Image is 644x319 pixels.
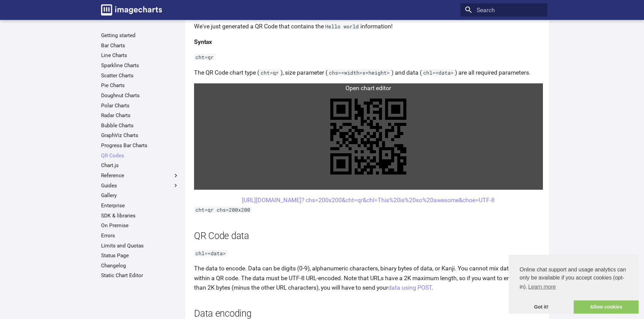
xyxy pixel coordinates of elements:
[101,222,179,229] a: On Premise
[101,72,179,79] a: Scatter Charts
[509,255,639,314] div: cookieconsent
[194,264,543,292] p: The data to encode. Data can be digits (0-9), alphanumeric characters, binary bytes of data, or K...
[101,232,179,239] a: Errors
[101,162,179,169] a: Chart.js
[324,23,360,30] code: Hello world
[101,242,179,249] a: Limits and Quotas
[101,52,179,59] a: Line Charts
[194,250,228,257] code: chl=<data>
[101,202,179,209] a: Enterprise
[101,272,179,279] a: Static Chart Editor
[520,266,628,292] span: Online chat support and usage analytics can only be available if you accept cookies (opt-in).
[422,69,455,76] code: chl=<data>
[527,282,557,292] a: learn more about cookies
[460,3,547,17] input: Search
[101,212,179,219] a: SDK & libraries
[101,4,162,16] img: logo
[101,92,179,99] a: Doughnut Charts
[101,182,179,189] label: Guides
[259,69,281,76] code: cht=qr
[388,284,432,291] a: data using POST
[101,142,179,149] a: Progress Bar Charts
[194,230,543,243] h2: QR Code data
[194,68,543,77] p: The QR Code chart type ( ), size parameter ( ) and data ( ) are all required parameters.
[194,22,543,31] p: We've just generated a QR Code that contains the information!
[101,62,179,69] a: Sparkline Charts
[101,112,179,119] a: Radar Charts
[98,1,165,18] a: Image-Charts documentation
[101,102,179,109] a: Polar Charts
[101,32,179,39] a: Getting started
[101,252,179,259] a: Status Page
[194,206,252,213] code: cht=qr chs=200x200
[101,82,179,89] a: Pie Charts
[194,37,543,47] h4: Syntax
[101,262,179,269] a: Changelog
[574,300,639,314] a: allow cookies
[101,192,179,199] a: Gallery
[101,152,179,159] a: QR Codes
[242,197,495,204] a: [URL][DOMAIN_NAME]? chs=200x200&cht=qr&chl=This%20is%20so%20awesome&choe=UTF-8
[328,69,391,76] code: chs=<width>x<height>
[194,54,215,60] code: cht=qr
[509,300,574,314] a: dismiss cookie message
[101,122,179,129] a: Bubble Charts
[101,132,179,139] a: GraphViz Charts
[101,172,179,179] label: Reference
[101,42,179,49] a: Bar Charts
